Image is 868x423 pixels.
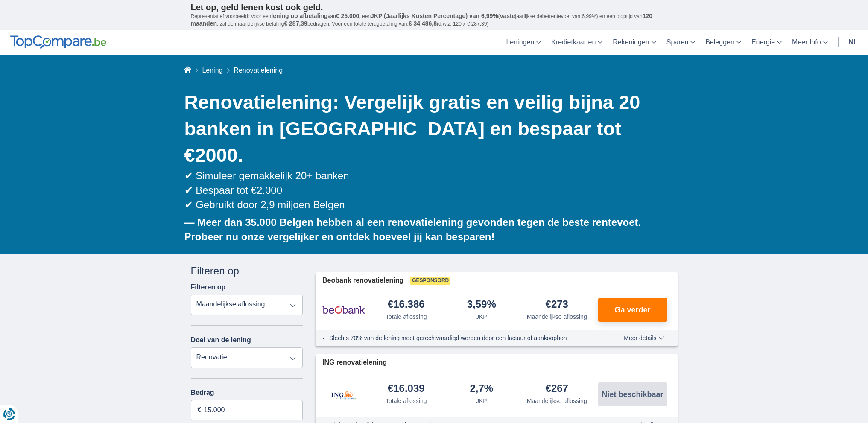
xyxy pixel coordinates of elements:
span: Meer details [624,335,664,341]
div: €273 [546,299,568,311]
span: Beobank renovatielening [322,276,403,286]
div: €267 [546,383,568,395]
span: Renovatielening [234,67,283,74]
img: product.pl.alt ING [322,380,365,408]
div: €16.039 [388,383,425,395]
div: 2,7% [470,383,493,395]
div: ✔ Simuleer gemakkelijk 20+ banken ✔ Bespaar tot €2.000 ✔ Gebruikt door 2,9 miljoen Belgen [184,169,678,213]
img: TopCompare [10,35,106,49]
div: Filteren op [191,264,303,278]
span: JKP (Jaarlijks Kosten Percentage) van 6,99% [371,12,498,19]
span: Ga verder [614,306,650,314]
button: Ga verder [598,298,667,322]
div: €16.386 [388,299,425,311]
div: Maandelijkse aflossing [527,312,587,321]
div: Maandelijkse aflossing [527,397,587,405]
label: Doel van de lening [191,336,251,344]
p: Representatief voorbeeld: Voor een van , een ( jaarlijkse debetrentevoet van 6,99%) en een loopti... [191,12,678,28]
label: Bedrag [191,389,303,397]
span: vaste [500,12,515,19]
a: Energie [746,30,787,55]
span: € [198,405,202,415]
span: € 287,39 [284,20,307,27]
span: ING renovatielening [322,358,387,368]
a: nl [844,30,863,55]
a: Leningen [501,30,546,55]
a: Rekeningen [608,30,661,55]
a: Kredietkaarten [546,30,608,55]
span: Niet beschikbaar [602,391,663,398]
span: lening op afbetaling [271,12,327,19]
span: Gesponsord [410,277,450,285]
div: JKP [476,312,487,321]
div: Totale aflossing [386,312,427,321]
span: € 25.000 [336,12,359,19]
label: Filteren op [191,283,226,291]
li: Slechts 70% van de lening moet gerechtvaardigd worden door een factuur of aankoopbon [329,334,593,342]
div: Totale aflossing [386,397,427,405]
h1: Renovatielening: Vergelijk gratis en veilig bijna 20 banken in [GEOGRAPHIC_DATA] en bespaar tot €... [184,89,678,169]
img: product.pl.alt Beobank [322,299,365,321]
a: Meer Info [787,30,833,55]
a: Beleggen [700,30,746,55]
b: — Meer dan 35.000 Belgen hebben al een renovatielening gevonden tegen de beste rentevoet. Probeer... [184,216,641,242]
a: Home [184,67,191,74]
p: Let op, geld lenen kost ook geld. [191,2,678,12]
a: Lening [202,67,222,74]
button: Niet beschikbaar [598,382,667,406]
button: Meer details [617,335,670,341]
div: JKP [476,397,487,405]
span: 120 maanden [191,12,653,27]
span: € 34.486,8 [409,20,437,27]
a: Sparen [661,30,701,55]
div: 3,59% [467,299,496,311]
